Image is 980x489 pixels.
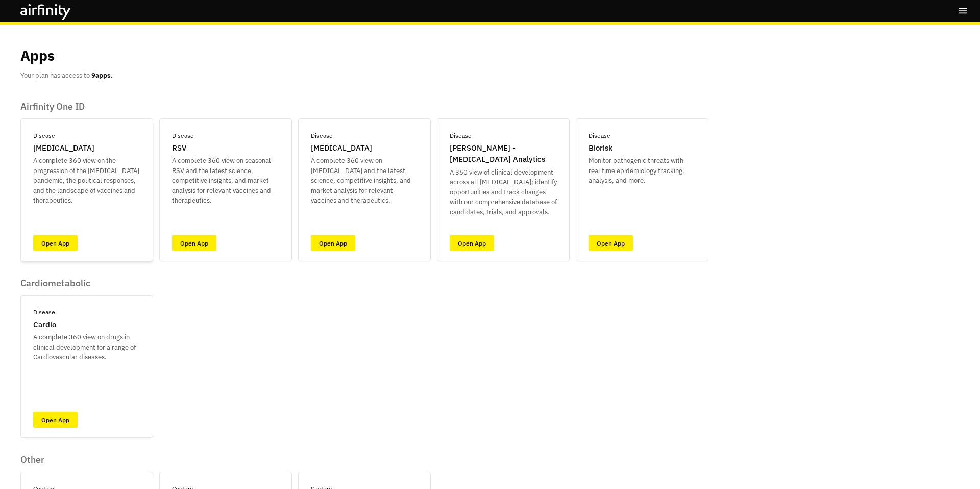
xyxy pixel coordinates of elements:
[20,278,153,289] p: Cardiometabolic
[91,71,113,80] b: 9 apps.
[450,167,557,217] p: A 360 view of clinical development across all [MEDICAL_DATA]; identify opportunities and track ch...
[172,142,186,154] p: RSV
[20,101,708,112] p: Airfinity One ID
[33,131,55,140] p: Disease
[33,156,140,206] p: A complete 360 view on the progression of the [MEDICAL_DATA] pandemic, the political responses, a...
[20,45,55,66] p: Apps
[172,235,216,251] a: Open App
[589,131,610,140] p: Disease
[311,142,372,154] p: [MEDICAL_DATA]
[33,332,140,362] p: A complete 360 view on drugs in clinical development for a range of Cardiovascular diseases.
[20,70,113,81] p: Your plan has access to
[33,308,55,317] p: Disease
[172,131,194,140] p: Disease
[33,142,94,154] p: [MEDICAL_DATA]
[33,319,56,331] p: Cardio
[311,156,418,206] p: A complete 360 view on [MEDICAL_DATA] and the latest science, competitive insights, and market an...
[589,235,633,251] a: Open App
[589,156,696,186] p: Monitor pathogenic threats with real time epidemiology tracking, analysis, and more.
[33,235,78,251] a: Open App
[311,235,355,251] a: Open App
[33,412,78,428] a: Open App
[450,235,494,251] a: Open App
[172,156,279,206] p: A complete 360 view on seasonal RSV and the latest science, competitive insights, and market anal...
[450,131,472,140] p: Disease
[450,142,557,165] p: [PERSON_NAME] - [MEDICAL_DATA] Analytics
[311,131,333,140] p: Disease
[589,142,612,154] p: Biorisk
[20,454,431,466] p: Other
